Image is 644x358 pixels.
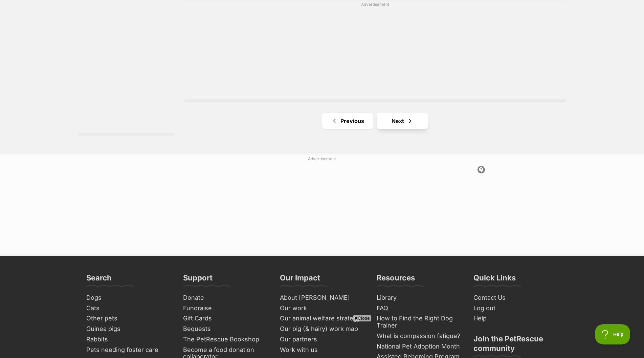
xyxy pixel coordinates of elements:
[478,167,484,173] img: info.svg
[374,303,464,314] a: FAQ
[180,324,270,334] a: Bequests
[374,293,464,303] a: Library
[471,303,561,314] a: Log out
[473,334,558,357] h3: Join the PetRescue community
[86,273,112,287] h3: Search
[353,315,371,321] span: Close
[471,293,561,303] a: Contact Us
[183,273,213,287] h3: Support
[277,313,367,324] a: Our animal welfare strategy
[322,113,373,129] a: Previous page
[277,303,367,314] a: Our work
[84,345,174,355] a: Pets needing foster care
[277,293,367,303] a: About [PERSON_NAME]
[374,313,464,331] a: How to Find the Right Dog Trainer
[595,324,630,344] iframe: Help Scout Beacon - Open
[184,113,565,129] nav: Pagination
[471,313,561,324] a: Help
[84,293,174,303] a: Dogs
[180,334,270,345] a: The PetRescue Bookshop
[473,273,516,287] h3: Quick Links
[180,293,270,303] a: Donate
[377,113,428,129] a: Next page
[84,324,174,334] a: Guinea pigs
[280,273,320,287] h3: Our Impact
[199,324,445,355] iframe: Advertisement
[84,303,174,314] a: Cats
[377,273,415,287] h3: Resources
[180,303,270,314] a: Fundraise
[84,334,174,345] a: Rabbits
[84,313,174,324] a: Other pets
[180,313,270,324] a: Gift Cards
[211,10,539,95] iframe: Advertisement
